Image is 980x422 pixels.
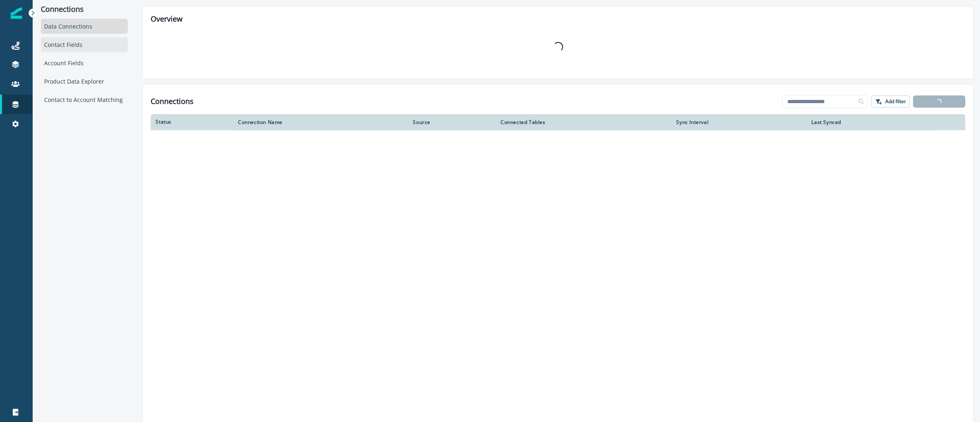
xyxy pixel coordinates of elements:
div: Connected Tables [501,119,666,126]
h2: Overview [151,15,965,24]
h1: Connections [151,97,194,106]
p: Connections [41,5,128,14]
div: Status [156,119,228,125]
div: Contact Fields [41,37,128,52]
div: Last Synced [811,119,929,126]
div: Sync Interval [676,119,802,126]
div: Account Fields [41,55,128,71]
div: Source [413,119,491,126]
div: Product Data Explorer [41,74,128,89]
div: Contact to Account Matching [41,92,128,107]
img: Inflection [11,7,22,19]
div: Data Connections [41,19,128,34]
p: Add filter [885,99,906,104]
button: Add filter [871,95,910,108]
div: Connection Name [238,119,403,126]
